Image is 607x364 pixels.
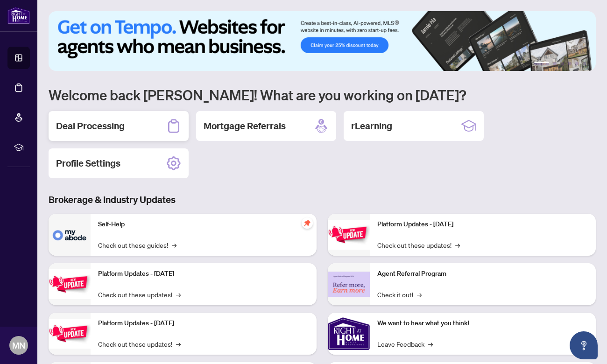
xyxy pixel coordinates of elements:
h2: Profile Settings [56,157,120,170]
img: Agent Referral Program [328,272,370,297]
p: We want to hear what you think! [377,318,588,329]
button: Open asap [570,331,598,359]
p: Platform Updates - [DATE] [98,269,309,279]
img: logo [7,7,30,24]
button: 3 [560,62,564,65]
button: 4 [568,62,572,65]
span: → [455,240,460,250]
button: 1 [534,62,549,65]
img: Platform Updates - June 23, 2025 [328,220,370,249]
h2: Deal Processing [56,119,125,133]
span: pushpin [302,217,313,229]
button: 2 [553,62,557,65]
h2: Mortgage Referrals [204,119,286,133]
a: Check out these updates!→ [98,289,181,300]
span: MN [12,339,25,352]
span: → [417,289,422,300]
button: 5 [575,62,579,65]
span: → [428,339,433,349]
p: Platform Updates - [DATE] [98,318,309,329]
a: Check out these updates!→ [98,339,181,349]
p: Self-Help [98,219,309,230]
a: Check out these updates!→ [377,240,460,250]
h2: rLearning [351,119,392,133]
a: Leave Feedback→ [377,339,433,349]
h3: Brokerage & Industry Updates [49,193,596,206]
button: 6 [583,62,586,65]
span: → [176,289,181,300]
p: Platform Updates - [DATE] [377,219,588,230]
img: We want to hear what you think! [328,313,370,355]
span: → [176,339,181,349]
a: Check out these guides!→ [98,240,176,250]
p: Agent Referral Program [377,269,588,279]
a: Check it out!→ [377,289,422,300]
img: Platform Updates - July 21, 2025 [49,319,91,348]
img: Slide 0 [49,11,596,71]
h1: Welcome back [PERSON_NAME]! What are you working on [DATE]? [49,86,596,104]
img: Platform Updates - September 16, 2025 [49,269,91,299]
img: Self-Help [49,214,91,256]
span: → [172,240,176,250]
